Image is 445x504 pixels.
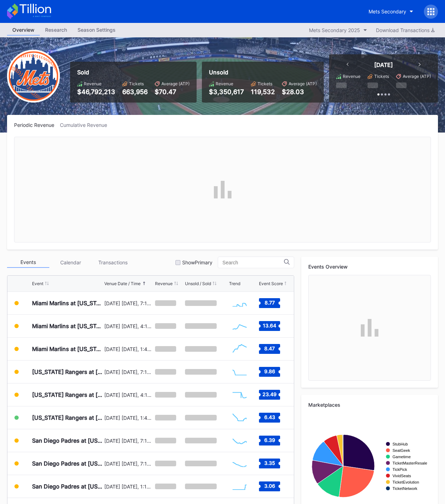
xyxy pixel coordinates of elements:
div: Events [7,257,49,268]
svg: Chart title [229,340,250,358]
div: Download Transactions [376,27,434,33]
div: [DATE] [DATE], 1:10PM [104,484,154,490]
div: [DATE] [DATE], 1:40PM [104,415,154,421]
div: Periodic Revenue [14,122,60,128]
div: Transactions [92,257,134,268]
div: Revenue [343,74,360,79]
text: 8.77 [264,300,274,306]
div: [DATE] [DATE], 7:10PM [104,438,154,444]
div: 663,956 [122,88,148,96]
div: [DATE] [DATE], 4:10PM [104,323,154,329]
div: Tickets [374,74,389,79]
a: Overview [7,25,40,36]
div: Mets Secondary 2025 [309,27,360,33]
div: Average (ATP) [161,81,190,86]
div: Research [40,25,72,35]
div: [DATE] [DATE], 4:10PM [104,392,154,398]
div: Event [32,281,43,286]
text: StubHub [393,442,408,446]
button: Mets Secondary [363,5,419,18]
div: Marketplaces [308,402,431,408]
div: Calendar [49,257,92,268]
div: $3,350,617 [209,88,244,96]
div: San Diego Padres at [US_STATE] Mets [32,483,103,490]
text: 23.49 [262,391,277,397]
svg: Chart title [229,432,250,449]
img: New-York-Mets-Transparent.png [7,50,60,103]
button: Download Transactions [372,25,438,35]
div: $28.03 [282,88,317,96]
div: San Diego Padres at [US_STATE] Mets [32,437,103,444]
div: [US_STATE] Rangers at [US_STATE] Mets (Kids Color-In Lunchbox Giveaway) [32,414,103,421]
div: Season Settings [72,25,121,35]
text: 3.06 [264,483,275,489]
a: Season Settings [72,25,121,36]
text: 6.39 [264,437,275,443]
svg: Chart title [229,386,250,404]
svg: Chart title [229,363,250,381]
div: [DATE] [374,61,393,68]
div: [US_STATE] Rangers at [US_STATE] Mets (Mets Alumni Classic/Mrs. Met Taxicab [GEOGRAPHIC_DATA] Giv... [32,391,103,398]
div: Revenue [216,81,233,86]
div: Unsold [209,69,317,76]
text: 13.64 [263,322,276,328]
text: TickPick [393,467,407,472]
text: SeatGeek [393,448,410,453]
text: 9.86 [264,368,275,374]
div: $46,792,213 [77,88,115,96]
div: San Diego Padres at [US_STATE] Mets [32,460,103,467]
div: [US_STATE] Rangers at [US_STATE] Mets [32,368,103,375]
text: 6.43 [264,414,275,420]
text: 8.47 [264,345,275,351]
div: Miami Marlins at [US_STATE] Mets ([PERSON_NAME] Giveaway) [32,322,103,330]
text: 3.35 [264,460,275,466]
div: Average (ATP) [403,74,431,79]
div: [DATE] [DATE], 7:10PM [104,300,154,306]
div: $70.47 [155,88,190,96]
div: [DATE] [DATE], 7:10PM [104,369,154,375]
div: Miami Marlins at [US_STATE] Mets [32,345,103,352]
div: Event Score [259,281,283,286]
div: Sold [77,69,190,76]
text: TicketNetwork [393,486,418,491]
div: [DATE] [DATE], 7:10PM [104,461,154,467]
div: Miami Marlins at [US_STATE] Mets (Fireworks Night) [32,300,103,307]
svg: Chart title [229,455,250,472]
div: Tickets [129,81,144,86]
div: Mets Secondary [369,8,406,14]
svg: Chart title [229,317,250,335]
div: Events Overview [308,264,431,270]
svg: Chart title [229,478,250,495]
div: Unsold / Sold [185,281,211,286]
div: Show Primary [182,259,212,265]
div: Tickets [258,81,272,86]
div: Average (ATP) [289,81,317,86]
a: Research [40,25,72,36]
input: Search [222,260,284,265]
svg: Chart title [229,409,250,426]
div: Revenue [84,81,101,86]
div: [DATE] [DATE], 1:40PM [104,346,154,352]
button: Mets Secondary 2025 [305,25,371,35]
div: Trend [229,281,240,286]
text: VividSeats [393,474,411,478]
text: TicketMasterResale [393,461,427,465]
div: Cumulative Revenue [60,122,113,128]
div: Revenue [155,281,173,286]
text: Gametime [393,455,411,459]
svg: Chart title [229,294,250,312]
div: 119,532 [251,88,275,96]
div: Venue Date / Time [104,281,141,286]
text: TicketEvolution [393,480,419,484]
